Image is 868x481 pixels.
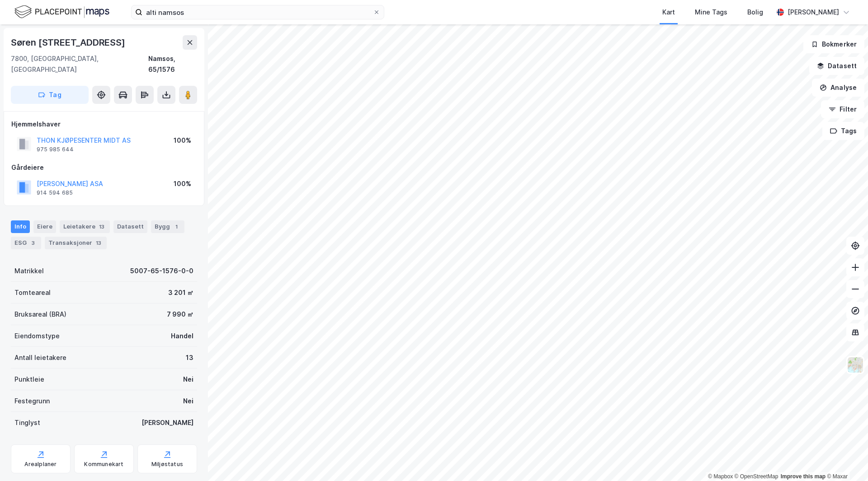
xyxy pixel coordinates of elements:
div: Tomteareal [14,287,51,298]
div: Transaksjoner [45,237,107,249]
div: Kommunekart [84,461,123,468]
button: Datasett [809,57,864,75]
button: Analyse [812,79,864,97]
div: Hjemmelshaver [11,119,197,130]
div: 5007-65-1576-0-0 [130,266,193,276]
div: Namsos, 65/1576 [148,53,197,75]
div: 914 594 685 [37,189,73,196]
div: Leietakere [60,220,110,233]
div: Bolig [747,7,763,18]
div: Miljøstatus [151,461,183,468]
div: Matrikkel [14,266,44,276]
div: 7800, [GEOGRAPHIC_DATA], [GEOGRAPHIC_DATA] [11,53,148,75]
div: Eiendomstype [14,331,60,341]
div: Bygg [151,220,184,233]
div: Tinglyst [14,417,40,428]
div: 100% [174,178,191,189]
div: Gårdeiere [11,162,197,173]
div: 975 985 644 [37,146,74,153]
div: 13 [186,352,193,363]
div: 3 201 ㎡ [168,287,193,298]
div: Datasett [113,220,147,233]
div: Handel [171,331,193,341]
div: 100% [174,135,191,146]
a: Improve this map [781,473,826,480]
div: [PERSON_NAME] [788,7,839,18]
div: Søren [STREET_ADDRESS] [11,35,127,50]
button: Tags [822,122,864,140]
div: Kontrollprogram for chat [823,438,868,481]
div: Festegrunn [14,396,50,406]
div: Info [11,220,30,233]
div: Eiere [33,220,56,233]
div: 13 [97,222,106,231]
button: Tag [11,86,89,104]
div: Antall leietakere [14,352,66,363]
a: Mapbox [708,473,733,480]
div: Arealplaner [24,461,57,468]
a: OpenStreetMap [735,473,778,480]
div: Nei [183,396,193,406]
button: Bokmerker [803,35,864,53]
div: 13 [94,238,103,248]
div: ESG [11,237,41,249]
div: Kart [662,7,675,18]
button: Filter [821,100,864,118]
div: 1 [172,222,181,231]
input: Søk på adresse, matrikkel, gårdeiere, leietakere eller personer [142,5,373,19]
div: 7 990 ㎡ [167,309,193,320]
div: Bruksareal (BRA) [14,309,66,320]
div: 3 [28,238,38,248]
div: Nei [183,374,193,385]
div: Mine Tags [695,7,727,18]
iframe: Chat Widget [823,438,868,481]
div: [PERSON_NAME] [142,417,193,428]
img: logo.f888ab2527a4732fd821a326f86c7f29.svg [14,4,109,20]
div: Punktleie [14,374,44,385]
img: Z [847,356,864,374]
